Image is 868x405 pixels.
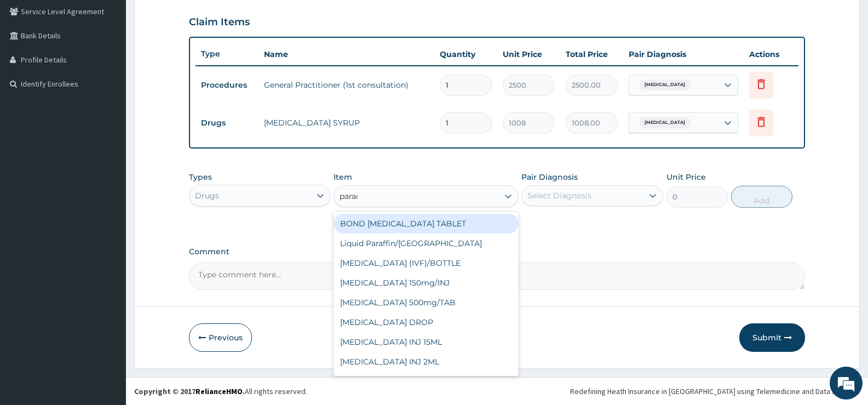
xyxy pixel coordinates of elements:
a: RelianceHMO [196,386,243,396]
th: Unit Price [497,43,560,65]
textarea: Type your message and hit 'Enter' [5,280,209,318]
button: Add [731,186,792,208]
h3: Claim Items [189,16,250,28]
th: Name [258,43,434,65]
div: Liquid Paraffin/[GEOGRAPHIC_DATA] [334,233,518,253]
div: BOND [MEDICAL_DATA] TABLET [334,214,518,233]
th: Type [196,44,258,64]
td: Procedures [196,75,258,95]
div: [MEDICAL_DATA] DROP [334,312,518,332]
th: Quantity [434,43,497,65]
div: [MEDICAL_DATA] INJ 2ML [334,352,518,372]
div: Redefining Heath Insurance in [GEOGRAPHIC_DATA] using Telemedicine and Data Science! [570,386,860,397]
td: Drugs [196,113,258,133]
img: d_794563401_company_1708531726252_794563401 [20,55,44,82]
label: Comment [189,247,805,256]
span: We're online! [64,128,151,239]
button: Submit [739,323,805,352]
div: [MEDICAL_DATA] SYRUP [334,372,518,391]
th: Total Price [560,43,623,65]
div: [MEDICAL_DATA] 500mg/TAB [334,293,518,312]
label: Pair Diagnosis [521,172,578,182]
div: Minimize live chat window [180,5,206,32]
div: [MEDICAL_DATA] 150mg/INJ [334,273,518,293]
div: Chat with us now [57,61,184,76]
footer: All rights reserved. [126,377,868,405]
td: [MEDICAL_DATA] SYRUP [258,112,434,134]
button: Previous [189,323,252,352]
td: General Practitioner (1st consultation) [258,74,434,96]
div: [MEDICAL_DATA] (IVF)/BOTTLE [334,253,518,273]
label: Types [189,173,212,182]
th: Pair Diagnosis [623,43,744,65]
strong: Copyright © 2017 . [134,386,245,396]
div: Select Diagnosis [527,190,591,201]
label: Unit Price [666,172,706,182]
label: Item [334,172,352,182]
span: [MEDICAL_DATA] [639,79,691,90]
div: Drugs [195,190,219,201]
span: [MEDICAL_DATA] [639,117,691,128]
div: [MEDICAL_DATA] INJ 15ML [334,332,518,352]
th: Actions [744,43,798,65]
